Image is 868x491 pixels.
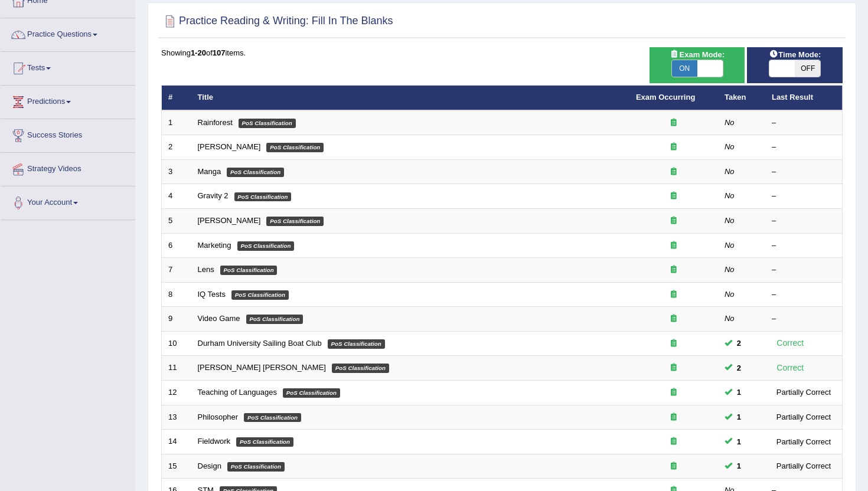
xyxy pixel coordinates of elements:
[636,461,712,472] div: Exam occurring question
[198,216,261,225] a: [PERSON_NAME]
[198,290,226,299] a: IQ Tests
[191,48,206,57] b: 1-20
[636,289,712,300] div: Exam occurring question
[198,437,231,446] a: Fieldwork
[198,191,229,200] a: Gravity 2
[237,241,295,251] em: PoS Classification
[1,86,135,115] a: Predictions
[764,48,825,61] span: Time Mode:
[772,460,836,472] div: Partially Correct
[162,135,191,160] td: 2
[162,454,191,479] td: 15
[772,411,836,423] div: Partially Correct
[227,462,285,472] em: PoS Classification
[772,361,809,375] div: Correct
[266,217,324,226] em: PoS Classification
[772,240,836,251] div: –
[191,86,629,110] th: Title
[332,364,389,373] em: PoS Classification
[198,363,326,372] a: [PERSON_NAME] [PERSON_NAME]
[198,413,239,421] a: Philosopher
[198,118,233,127] a: Rainforest
[161,12,393,30] h2: Practice Reading & Writing: Fill In The Blanks
[162,430,191,454] td: 14
[227,168,284,177] em: PoS Classification
[725,118,735,127] em: No
[162,307,191,332] td: 9
[636,313,712,325] div: Exam occurring question
[162,331,191,356] td: 10
[636,117,712,129] div: Exam occurring question
[725,216,735,225] em: No
[198,314,240,323] a: Video Game
[718,86,765,110] th: Taken
[636,93,695,102] a: Exam Occurring
[636,166,712,178] div: Exam occurring question
[636,142,712,153] div: Exam occurring question
[1,153,135,182] a: Strategy Videos
[772,436,836,448] div: Partially Correct
[765,86,843,110] th: Last Result
[162,86,191,110] th: #
[772,166,836,178] div: –
[1,52,135,81] a: Tests
[283,388,340,398] em: PoS Classification
[236,437,293,447] em: PoS Classification
[162,159,191,184] td: 3
[772,191,836,202] div: –
[795,60,820,77] span: OFF
[198,241,231,250] a: Marketing
[162,233,191,258] td: 6
[636,240,712,251] div: Exam occurring question
[266,143,324,152] em: PoS Classification
[636,362,712,374] div: Exam occurring question
[650,47,745,83] div: Show exams occurring in exams
[1,18,135,48] a: Practice Questions
[198,142,261,151] a: [PERSON_NAME]
[162,380,191,405] td: 12
[772,289,836,300] div: –
[732,362,746,374] span: You can still take this question
[665,48,729,61] span: Exam Mode:
[161,47,843,58] div: Showing of items.
[162,209,191,234] td: 5
[725,241,735,250] em: No
[1,119,135,149] a: Success Stories
[234,192,292,202] em: PoS Classification
[732,436,746,448] span: You can still take this question
[220,266,278,275] em: PoS Classification
[725,265,735,274] em: No
[772,142,836,153] div: –
[213,48,226,57] b: 107
[732,386,746,398] span: You can still take this question
[636,215,712,227] div: Exam occurring question
[725,314,735,323] em: No
[636,387,712,398] div: Exam occurring question
[231,290,289,300] em: PoS Classification
[636,436,712,447] div: Exam occurring question
[725,142,735,151] em: No
[239,119,296,128] em: PoS Classification
[162,184,191,209] td: 4
[732,337,746,349] span: You can still take this question
[162,356,191,381] td: 11
[198,265,214,274] a: Lens
[636,191,712,202] div: Exam occurring question
[772,117,836,129] div: –
[636,338,712,349] div: Exam occurring question
[636,264,712,276] div: Exam occurring question
[636,412,712,423] div: Exam occurring question
[732,411,746,423] span: You can still take this question
[772,215,836,227] div: –
[772,313,836,325] div: –
[246,315,304,324] em: PoS Classification
[198,388,277,397] a: Teaching of Languages
[672,60,697,77] span: ON
[725,167,735,176] em: No
[244,413,301,423] em: PoS Classification
[772,336,809,350] div: Correct
[725,290,735,299] em: No
[772,264,836,276] div: –
[162,405,191,430] td: 13
[162,282,191,307] td: 8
